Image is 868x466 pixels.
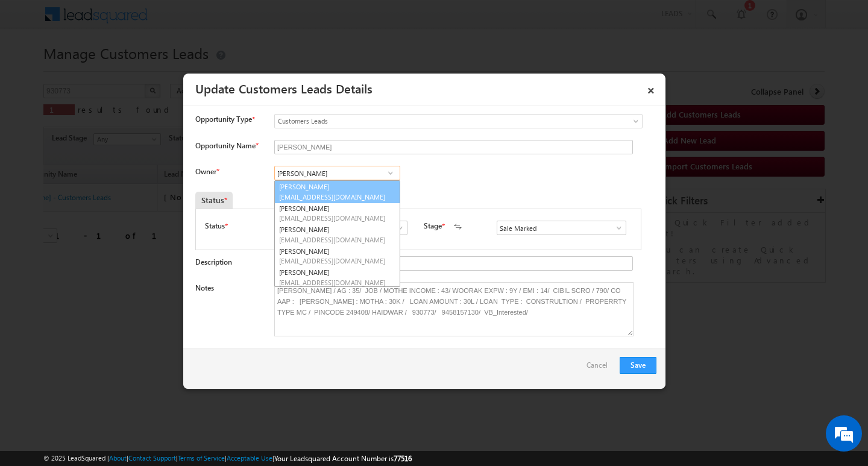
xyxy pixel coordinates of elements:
a: × [641,78,661,99]
a: Update Customers Leads Details [195,80,373,96]
label: Notes [195,283,214,292]
a: [PERSON_NAME] [275,203,400,224]
span: © 2025 LeadSquared | | | | | [43,453,412,464]
em: Start Chat [164,371,219,388]
a: Show All Items [608,222,623,234]
textarea: Type your message and hit 'Enter' [16,112,220,361]
a: Terms of Service [178,454,225,462]
label: Stage [424,221,442,231]
a: [PERSON_NAME] [275,224,400,245]
label: Description [195,257,232,266]
a: Contact Support [128,454,176,462]
span: Your Leadsquared Account Number is [274,454,412,463]
a: Acceptable Use [227,454,272,462]
span: Opportunity Type [195,114,252,125]
a: Customers Leads [274,114,643,128]
span: [EMAIL_ADDRESS][DOMAIN_NAME] [279,235,388,244]
span: [EMAIL_ADDRESS][DOMAIN_NAME] [279,256,388,265]
a: Show All Items [389,222,404,234]
div: Chat with us now [63,63,203,79]
a: Show All Items [383,167,398,179]
a: [PERSON_NAME] [275,245,400,267]
span: [EMAIL_ADDRESS][DOMAIN_NAME] [279,213,388,222]
span: Customers Leads [275,116,593,127]
label: Opportunity Name [195,141,258,150]
a: [PERSON_NAME] [274,180,400,203]
div: Status [195,192,233,209]
a: Cancel [587,357,614,380]
a: [PERSON_NAME] [275,266,400,288]
label: Status [205,221,225,231]
input: Type to Search [497,221,626,235]
img: d_60004797649_company_0_60004797649 [20,63,51,79]
button: Save [620,357,656,374]
label: Owner [195,167,219,176]
input: Type to Search [274,166,400,180]
div: Minimize live chat window [198,6,227,35]
a: About [109,454,127,462]
span: [EMAIL_ADDRESS][DOMAIN_NAME] [279,278,388,287]
span: 77516 [394,454,412,463]
span: [EMAIL_ADDRESS][DOMAIN_NAME] [279,192,388,201]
